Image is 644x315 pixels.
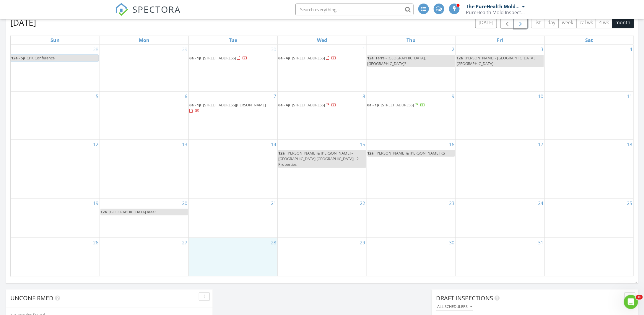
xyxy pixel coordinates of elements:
[500,17,514,29] button: Previous month
[295,4,414,15] input: Search everything...
[539,45,544,54] a: Go to October 3, 2025
[115,8,181,20] a: SPECTORA
[292,55,325,61] span: [STREET_ADDRESS]
[367,139,456,198] td: Go to October 16, 2025
[181,199,188,208] a: Go to October 20, 2025
[100,238,188,277] td: Go to October 27, 2025
[228,36,239,44] a: Tuesday
[545,238,634,277] td: Go to November 1, 2025
[278,55,366,62] a: 8a - 4p [STREET_ADDRESS]
[203,55,236,61] span: [STREET_ADDRESS]
[100,92,188,139] td: Go to October 6, 2025
[362,45,367,54] a: Go to October 1, 2025
[10,294,53,302] span: Unconfirmed
[359,199,367,208] a: Go to October 22, 2025
[448,199,456,208] a: Go to October 23, 2025
[436,294,493,302] span: Draft Inspections
[92,45,100,54] a: Go to September 28, 2025
[189,198,278,238] td: Go to October 21, 2025
[381,102,414,108] span: [STREET_ADDRESS]
[292,102,325,108] span: [STREET_ADDRESS]
[278,150,359,167] span: [PERSON_NAME] & [PERSON_NAME] - [GEOGRAPHIC_DATA] [GEOGRAPHIC_DATA] - 2 Properties
[456,139,544,198] td: Go to October 17, 2025
[189,102,266,113] a: 8a - 1p [STREET_ADDRESS][PERSON_NAME]
[362,92,367,101] a: Go to October 8, 2025
[11,139,100,198] td: Go to October 12, 2025
[278,150,285,156] span: 12a
[367,150,374,156] span: 12a
[11,238,100,277] td: Go to October 26, 2025
[456,55,463,61] span: 12a
[576,17,596,28] button: cal wk
[278,198,367,238] td: Go to October 22, 2025
[596,17,612,28] button: 4 wk
[629,238,634,247] a: Go to November 1, 2025
[100,198,188,238] td: Go to October 20, 2025
[367,92,456,139] td: Go to October 9, 2025
[367,102,425,108] a: 8a - 1p [STREET_ADDRESS]
[100,139,188,198] td: Go to October 13, 2025
[537,238,544,247] a: Go to October 31, 2025
[181,238,188,247] a: Go to October 27, 2025
[189,55,201,61] span: 8a - 1p
[466,4,521,9] div: The PureHealth Mold Inspections Team
[278,45,367,92] td: Go to October 1, 2025
[537,140,544,149] a: Go to October 17, 2025
[436,303,473,311] button: All schedulers
[451,45,456,54] a: Go to October 2, 2025
[367,45,456,92] td: Go to October 2, 2025
[95,92,100,101] a: Go to October 5, 2025
[537,92,544,101] a: Go to October 10, 2025
[100,45,188,92] td: Go to September 29, 2025
[626,92,634,101] a: Go to October 11, 2025
[49,36,61,44] a: Sunday
[92,199,100,208] a: Go to October 19, 2025
[11,92,100,139] td: Go to October 5, 2025
[189,139,278,198] td: Go to October 14, 2025
[115,3,128,16] img: The Best Home Inspection Software - Spectora
[183,92,188,101] a: Go to October 6, 2025
[270,140,277,149] a: Go to October 14, 2025
[544,17,559,28] button: day
[405,36,417,44] a: Thursday
[367,55,374,61] span: 12a
[132,3,181,15] span: SPECTORA
[189,238,278,277] td: Go to October 28, 2025
[11,55,25,61] span: 12a - 5p
[27,55,55,61] span: CPK Conference
[11,45,100,92] td: Go to September 28, 2025
[10,17,36,28] h2: [DATE]
[451,92,456,101] a: Go to October 9, 2025
[537,199,544,208] a: Go to October 24, 2025
[189,55,247,61] a: 8a - 1p [STREET_ADDRESS]
[626,140,634,149] a: Go to October 18, 2025
[367,238,456,277] td: Go to October 30, 2025
[278,102,290,108] span: 8a - 4p
[278,55,290,61] span: 8a - 4p
[456,198,544,238] td: Go to October 24, 2025
[189,92,278,139] td: Go to October 7, 2025
[270,199,277,208] a: Go to October 21, 2025
[612,17,634,28] button: month
[278,238,367,277] td: Go to October 29, 2025
[316,36,328,44] a: Wednesday
[545,92,634,139] td: Go to October 11, 2025
[624,295,638,309] iframe: Intercom live chat
[545,45,634,92] td: Go to October 4, 2025
[109,209,156,215] span: [GEOGRAPHIC_DATA] area?
[376,150,445,156] span: [PERSON_NAME] & [PERSON_NAME] KS
[278,102,336,108] a: 8a - 4p [STREET_ADDRESS]
[626,199,634,208] a: Go to October 25, 2025
[456,92,544,139] td: Go to October 10, 2025
[367,55,426,66] span: Terra - [GEOGRAPHIC_DATA], [GEOGRAPHIC_DATA]?
[545,139,634,198] td: Go to October 18, 2025
[629,45,634,54] a: Go to October 4, 2025
[545,198,634,238] td: Go to October 25, 2025
[138,36,151,44] a: Monday
[181,140,188,149] a: Go to October 13, 2025
[475,17,497,28] button: [DATE]
[203,102,266,108] span: [STREET_ADDRESS][PERSON_NAME]
[496,36,505,44] a: Friday
[278,102,366,109] a: 8a - 4p [STREET_ADDRESS]
[367,198,456,238] td: Go to October 23, 2025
